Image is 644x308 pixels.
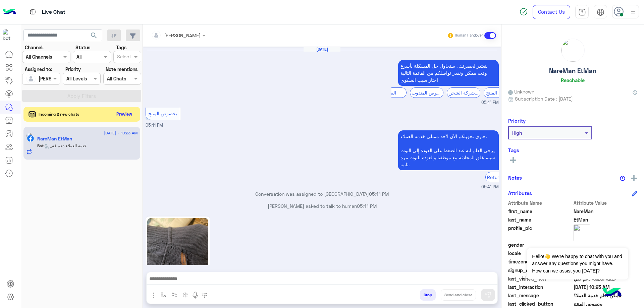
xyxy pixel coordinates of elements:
[574,292,638,299] span: ممكن اكلم خدمة العملا؟
[90,32,98,40] span: search
[561,77,585,83] h6: Reachable
[183,292,188,298] img: create order
[508,190,532,196] h6: Attributes
[484,87,517,98] div: بخصوص المنتج
[369,191,389,197] span: 05:41 PM
[508,284,572,291] span: last_interaction
[147,218,208,300] img: 542385752_776432985171853_4104494361286924162_n.jpg
[508,292,572,299] span: last_message
[485,172,517,182] div: Return to Bot
[116,44,126,51] label: Tags
[508,241,572,248] span: gender
[508,216,572,223] span: last_name
[575,5,589,19] a: tab
[39,111,79,117] span: Incoming 2 new chats
[527,248,628,280] span: Hello!👋 We're happy to chat with you and answer any questions you might have. How can we assist y...
[574,225,590,241] img: picture
[481,100,499,106] span: 05:41 PM
[410,87,443,98] div: بخصوص المندوب
[574,284,638,291] span: 2025-09-12T07:23:30.809Z
[398,60,499,86] p: 11/9/2025, 5:41 PM
[44,143,87,148] span: : خدمة العملاء دعم فني
[22,90,141,102] button: Apply Filters
[520,8,528,16] img: spinner
[508,88,534,95] span: Unknown
[508,225,572,240] span: profile_pic
[158,289,169,300] button: select flow
[25,66,52,73] label: Assigned to:
[447,87,480,98] div: بخصوص شركة الشحن
[600,281,624,305] img: hulul-logo.png
[508,147,637,153] h6: Tags
[508,208,572,215] span: first_name
[29,8,37,16] img: tab
[508,258,572,265] span: timezone
[508,175,522,181] h6: Notes
[114,109,135,119] button: Preview
[574,208,638,215] span: NareMan
[161,292,166,298] img: select flow
[26,74,36,83] img: defaultAdmin.png
[27,135,34,142] img: Facebook
[508,250,572,257] span: locale
[441,289,476,301] button: Send and close
[75,44,90,51] label: Status
[508,300,572,307] span: last_clicked_button
[574,216,638,223] span: EtMan
[597,8,604,16] img: tab
[533,5,570,19] a: Contact Us
[180,289,191,300] button: create order
[37,136,72,142] h5: NareMan EtMan
[146,190,499,197] p: Conversation was assigned to [GEOGRAPHIC_DATA]
[420,289,436,301] button: Drop
[148,111,177,116] span: بخصوص المنتج
[357,203,377,209] span: 05:41 PM
[106,66,138,73] label: Note mentions
[561,39,584,62] img: picture
[65,66,81,73] label: Priority
[150,291,158,299] img: send attachment
[398,130,499,170] p: 11/9/2025, 5:41 PM
[191,291,199,299] img: send voice note
[620,176,625,181] img: notes
[202,293,207,298] img: make a call
[146,123,163,128] span: 05:41 PM
[574,300,638,307] span: بخصوص المنتج
[116,53,131,62] div: Select
[455,33,483,38] small: Human Handover
[629,8,637,16] img: profile
[508,199,572,206] span: Attribute Name
[104,130,138,136] span: [DATE] - 10:23 AM
[515,95,573,102] span: Subscription Date : [DATE]
[26,133,32,139] img: picture
[508,118,526,124] h6: Priority
[578,8,586,16] img: tab
[86,29,102,44] button: search
[485,292,491,298] img: send message
[25,44,44,51] label: Channel:
[172,292,177,298] img: Trigger scenario
[549,67,596,75] h5: NareMan EtMan
[37,143,44,148] span: Bot
[146,202,499,209] p: [PERSON_NAME] asked to talk to human
[631,175,637,181] img: add
[508,275,572,282] span: last_visited_flow
[304,47,340,52] h6: [DATE]
[42,8,65,17] p: Live Chat
[574,199,638,206] span: Attribute Value
[3,5,16,19] img: Logo
[169,289,180,300] button: Trigger scenario
[3,29,15,41] img: 713415422032625
[508,267,572,274] span: signup_date
[481,184,499,190] span: 05:41 PM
